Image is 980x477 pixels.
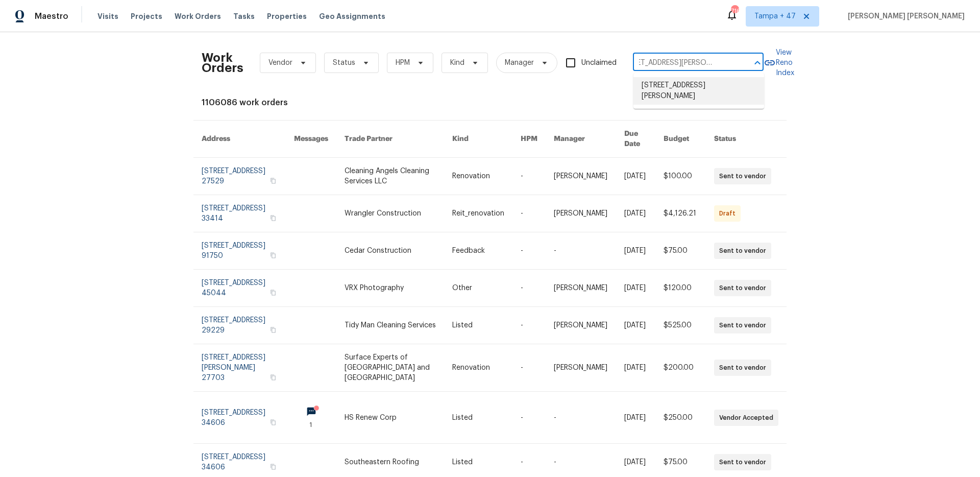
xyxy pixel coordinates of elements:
[286,121,336,158] th: Messages
[512,344,546,392] td: -
[546,232,617,270] td: -
[731,6,738,16] div: 716
[268,325,278,335] button: Copy Address
[97,11,118,21] span: Visits
[444,270,512,307] td: Other
[131,11,162,21] span: Projects
[546,344,617,392] td: [PERSON_NAME]
[336,195,444,232] td: Wrangler Construction
[336,307,444,344] td: Tidy Man Cleaning Services
[546,158,617,195] td: [PERSON_NAME]
[512,195,546,232] td: -
[706,121,787,158] th: Status
[512,232,546,270] td: -
[616,121,655,158] th: Due Date
[750,56,765,70] button: Close
[444,392,512,444] td: Listed
[268,176,278,185] button: Copy Address
[512,392,546,444] td: -
[512,307,546,344] td: -
[336,158,444,195] td: Cleaning Angels Cleaning Services LLC
[202,98,778,108] div: 1106086 work orders
[444,158,512,195] td: Renovation
[193,121,286,158] th: Address
[268,462,278,471] button: Copy Address
[268,418,278,427] button: Copy Address
[754,11,796,21] span: Tampa + 47
[333,58,355,68] span: Status
[202,53,243,73] h2: Work Orders
[444,121,512,158] th: Kind
[505,58,534,68] span: Manager
[450,58,464,68] span: Kind
[396,58,410,68] span: HPM
[336,232,444,270] td: Cedar Construction
[268,213,278,223] button: Copy Address
[319,11,385,21] span: Geo Assignments
[546,307,617,344] td: [PERSON_NAME]
[546,121,617,158] th: Manager
[267,11,307,21] span: Properties
[444,307,512,344] td: Listed
[655,121,706,158] th: Budget
[512,121,546,158] th: HPM
[512,270,546,307] td: -
[268,58,292,68] span: Vendor
[175,11,221,21] span: Work Orders
[844,11,965,21] span: [PERSON_NAME] [PERSON_NAME]
[764,47,794,78] a: View Reno Index
[336,344,444,392] td: Surface Experts of [GEOGRAPHIC_DATA] and [GEOGRAPHIC_DATA]
[581,58,617,68] span: Unclaimed
[233,13,255,20] span: Tasks
[444,195,512,232] td: Reit_renovation
[35,11,68,21] span: Maestro
[546,392,617,444] td: -
[268,373,278,382] button: Copy Address
[546,270,617,307] td: [PERSON_NAME]
[444,232,512,270] td: Feedback
[633,55,735,71] input: Enter in an address
[336,121,444,158] th: Trade Partner
[512,158,546,195] td: -
[336,270,444,307] td: VRX Photography
[546,195,617,232] td: [PERSON_NAME]
[633,77,764,105] li: [STREET_ADDRESS][PERSON_NAME]
[268,251,278,260] button: Copy Address
[336,392,444,444] td: HS Renew Corp
[268,288,278,297] button: Copy Address
[444,344,512,392] td: Renovation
